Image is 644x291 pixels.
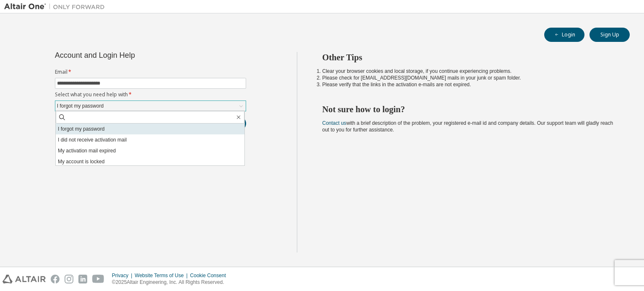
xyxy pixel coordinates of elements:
[55,91,246,98] label: Select what you need help with
[190,272,231,279] div: Cookie Consent
[65,275,73,283] img: instagram.svg
[135,272,190,279] div: Website Terms of Use
[55,101,246,111] div: I forgot my password
[589,28,630,42] button: Sign Up
[322,68,615,75] li: Clear your browser cookies and local storage, if you continue experiencing problems.
[322,120,613,133] span: with a brief description of the problem, your registered e-mail id and company details. Our suppo...
[78,275,87,283] img: linkedin.svg
[544,28,584,42] button: Login
[51,275,60,283] img: facebook.svg
[3,275,46,283] img: altair_logo.svg
[4,3,109,11] img: Altair One
[322,75,615,81] li: Please check for [EMAIL_ADDRESS][DOMAIN_NAME] mails in your junk or spam folder.
[322,120,346,126] a: Contact us
[322,52,615,63] h2: Other Tips
[56,101,105,111] div: I forgot my password
[322,104,615,115] h2: Not sure how to login?
[112,279,231,286] p: © 2025 Altair Engineering, Inc. All Rights Reserved.
[112,272,135,279] div: Privacy
[56,124,244,134] li: I forgot my password
[55,52,208,59] div: Account and Login Help
[55,69,246,75] label: Email
[92,275,104,283] img: youtube.svg
[322,81,615,88] li: Please verify that the links in the activation e-mails are not expired.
